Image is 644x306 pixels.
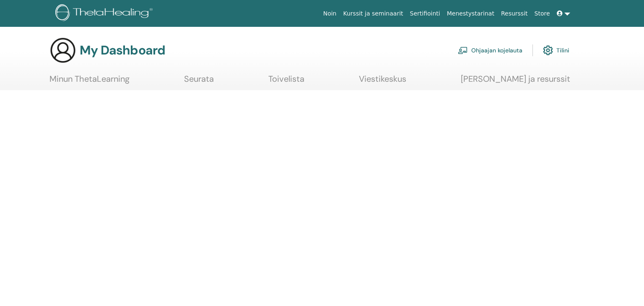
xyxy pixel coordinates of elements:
[184,74,214,90] a: Seurata
[320,6,340,21] a: Noin
[359,74,406,90] a: Viestikeskus
[407,6,444,21] a: Sertifiointi
[531,6,553,21] a: Store
[444,6,498,21] a: Menestystarinat
[268,74,304,90] a: Toivelista
[498,6,531,21] a: Resurssit
[49,37,76,64] img: generic-user-icon.jpg
[543,43,553,57] img: cog.svg
[80,43,165,58] h3: My Dashboard
[55,4,156,23] img: logo.png
[340,6,406,21] a: Kurssit ja seminaarit
[458,47,468,54] img: chalkboard-teacher.svg
[49,74,130,90] a: Minun ThetaLearning
[461,74,570,90] a: [PERSON_NAME] ja resurssit
[458,41,522,60] a: Ohjaajan kojelauta
[543,41,569,60] a: Tilini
